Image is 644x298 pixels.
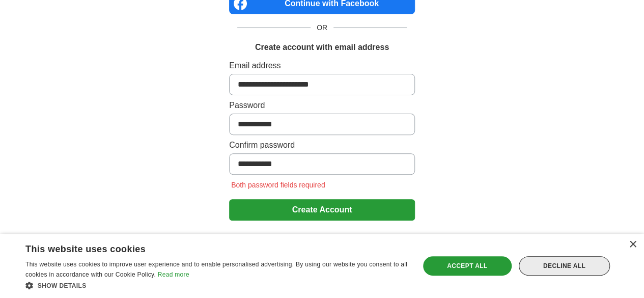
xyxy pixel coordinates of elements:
[255,41,389,53] h1: Create account with email address
[629,241,636,249] div: Close
[229,99,415,112] label: Password
[229,199,415,221] button: Create Account
[423,256,512,276] div: Accept all
[311,22,333,33] span: OR
[25,240,382,255] div: This website uses cookies
[25,280,408,290] div: Show details
[229,60,415,72] label: Email address
[519,256,610,276] div: Decline all
[158,271,189,278] a: Read more, opens a new window
[38,282,87,289] span: Show details
[25,261,407,278] span: This website uses cookies to improve user experience and to enable personalised advertising. By u...
[229,181,327,189] span: Both password fields required
[229,139,415,151] label: Confirm password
